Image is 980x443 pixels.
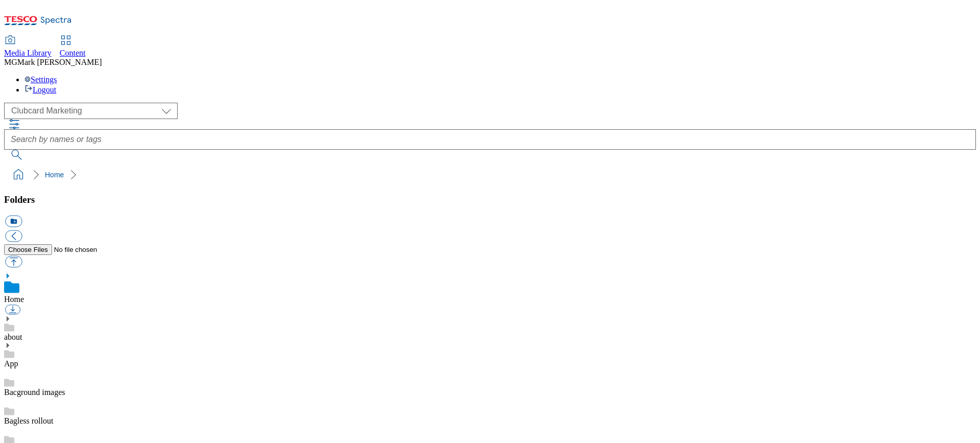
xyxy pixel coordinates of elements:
h3: Folders [4,194,976,205]
input: Search by names or tags [4,129,976,150]
a: Home [45,171,64,179]
span: Mark [PERSON_NAME] [17,58,102,66]
a: home [10,167,27,183]
a: Bagless rollout [4,416,53,425]
a: Content [60,36,86,58]
span: MG [4,58,17,66]
nav: breadcrumb [4,165,976,184]
a: Settings [24,75,57,84]
a: Home [4,295,24,304]
a: App [4,359,18,368]
a: Media Library [4,36,52,58]
a: about [4,333,22,341]
span: Content [60,49,86,57]
span: Media Library [4,49,52,57]
a: Logout [24,85,56,94]
a: Bacground images [4,388,65,397]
